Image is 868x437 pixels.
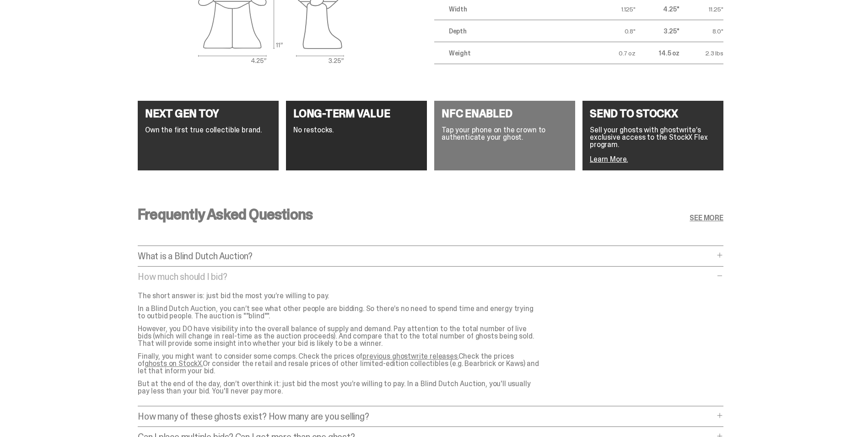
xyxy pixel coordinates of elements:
td: Weight [434,42,592,64]
a: previous ghostwrite releases. [362,351,458,361]
h4: LONG-TERM VALUE [293,108,420,119]
p: Finally, you might want to consider some comps. Check the prices of Check the prices of Or consid... [138,353,540,375]
p: No restocks. [293,126,420,134]
td: 14.5 oz [636,42,679,64]
p: But at the end of the day, don’t overthink it: just bid the most you’re willing to pay. In a Blin... [138,380,540,395]
p: What is a Blind Dutch Auction? [138,251,714,261]
a: Learn More. [590,154,628,164]
td: Depth [434,20,592,42]
p: The short answer is: just bid the most you’re willing to pay. [138,292,540,300]
td: 3.25" [636,20,679,42]
td: 8.0" [679,20,723,42]
p: Tap your phone on the crown to authenticate your ghost. [442,126,568,141]
a: ghosts on StockX. [145,359,203,368]
p: How much should I bid? [138,272,714,281]
a: SEE MORE [690,214,723,222]
p: Sell your ghosts with ghostwrite’s exclusive access to the StockX Flex program. [590,126,716,148]
p: How many of these ghosts exist? How many are you selling? [138,412,714,421]
td: 2.3 lbs [679,42,723,64]
td: 0.7 oz [592,42,636,64]
h3: Frequently Asked Questions [138,207,313,222]
td: 0.8" [592,20,636,42]
h4: NEXT GEN TOY [145,108,271,119]
p: However, you DO have visibility into the overall balance of supply and demand. Pay attention to t... [138,325,540,347]
h4: SEND TO STOCKX [590,108,716,119]
p: In a Blind Dutch Auction, you can’t see what other people are bidding. So there’s no need to spen... [138,305,540,320]
p: Own the first true collectible brand. [145,126,271,134]
h4: NFC ENABLED [442,108,568,119]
